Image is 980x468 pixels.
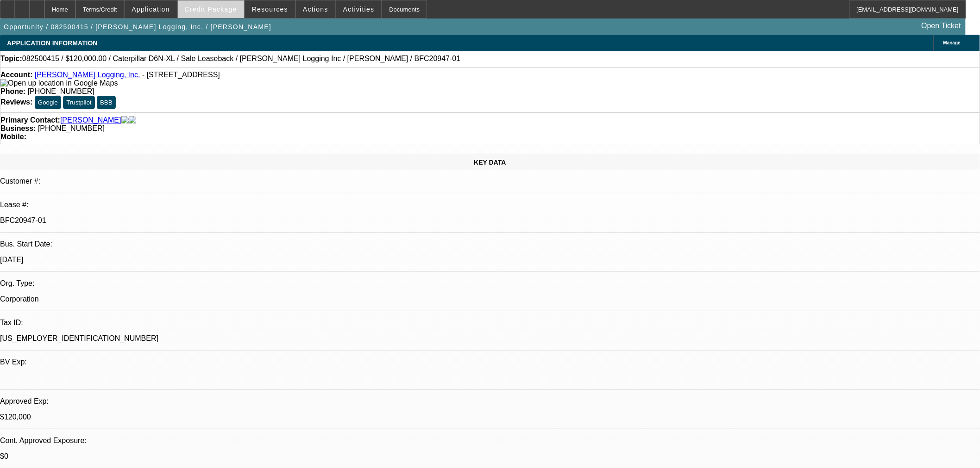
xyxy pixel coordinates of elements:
strong: Phone: [0,87,25,95]
strong: Business: [0,124,36,132]
img: Open up location in Google Maps [0,79,118,87]
img: facebook-icon.png [121,116,129,124]
button: Trustpilot [63,96,94,109]
strong: Mobile: [0,133,26,141]
a: [PERSON_NAME] [60,116,121,124]
img: linkedin-icon.png [129,116,136,124]
button: Credit Package [178,0,244,18]
strong: Topic: [0,55,22,63]
span: - [STREET_ADDRESS] [142,71,220,79]
span: 082500415 / $120,000.00 / Caterpillar D6N-XL / Sale Leaseback / [PERSON_NAME] Logging Inc / [PERS... [22,55,461,63]
span: Manage [943,40,961,45]
button: Actions [296,0,335,18]
strong: Reviews: [0,98,32,106]
strong: Primary Contact: [0,116,60,124]
button: BBB [97,96,116,109]
span: Opportunity / 082500415 / [PERSON_NAME] Logging, Inc. / [PERSON_NAME] [4,23,271,31]
a: [PERSON_NAME] Logging, Inc. [35,71,140,79]
span: Activities [343,6,375,13]
button: Activities [336,0,382,18]
span: Credit Package [185,6,237,13]
span: KEY DATA [474,159,506,166]
button: Application [125,0,176,18]
span: APPLICATION INFORMATION [7,39,97,47]
a: View Google Maps [0,79,118,87]
span: [PHONE_NUMBER] [28,87,94,95]
span: Resources [252,6,288,13]
span: [PHONE_NUMBER] [38,124,105,132]
a: Open Ticket [918,18,965,34]
button: Google [35,96,61,109]
button: Resources [245,0,295,18]
span: Actions [303,6,328,13]
span: Application [132,6,170,13]
strong: Account: [0,71,32,79]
